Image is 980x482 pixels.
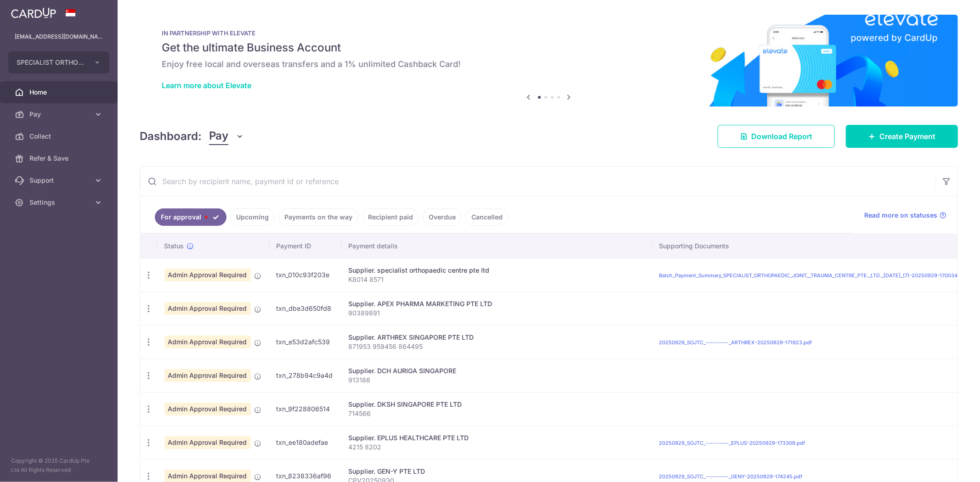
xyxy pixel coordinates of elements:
td: txn_e53d2afc539 [269,325,341,359]
td: txn_9f228806514 [269,392,341,426]
img: Renovation banner [140,15,958,106]
span: Admin Approval Required [164,269,251,281]
span: Admin Approval Required [164,436,251,449]
p: 4215 8202 [349,443,645,452]
span: Pay [209,128,228,145]
span: Status [164,241,184,251]
a: Batch_Payment_Summary_SPECIALIST_ORTHOPAEDIC_JOINT__TRAUMA_CENTRE_PTE._LTD._[DATE]_(7)-20250929-1... [659,272,968,279]
th: Payment details [341,234,652,258]
div: Supplier. APEX PHARMA MARKETING PTE LTD [349,299,645,308]
p: IN PARTNERSHIP WITH ELEVATE [162,29,936,37]
h5: Get the ultimate Business Account [162,40,936,55]
img: CardUp [11,7,56,18]
span: Home [29,88,90,97]
td: txn_010c93f203e [269,258,341,291]
a: 20250929_SOJTC_----------_GENY-20250929-174245.pdf [659,473,803,480]
p: [EMAIL_ADDRESS][DOMAIN_NAME] [15,32,103,41]
span: Read more on statuses [864,211,937,220]
span: Admin Approval Required [164,336,251,348]
a: 20250929_SOJTC_----------_ARTHREX-20250929-171923.pdf [659,339,812,346]
div: Supplier. GEN-Y PTE LTD [349,467,645,476]
a: Overdue [423,208,462,226]
th: Supporting Documents [652,234,975,258]
div: Supplier. DCH AURIGA SINGAPORE [349,366,645,376]
td: txn_278b94c9a4d [269,359,341,392]
a: Create Payment [846,125,958,148]
div: Supplier. ARTHREX SINGAPORE PTE LTD [349,333,645,342]
p: K8014 8571 [349,275,645,284]
span: Collect [29,132,90,141]
div: Supplier. EPLUS HEALTHCARE PTE LTD [349,433,645,443]
span: Admin Approval Required [164,369,251,382]
button: SPECIALIST ORTHOPAEDIC JOINT TRAUMA CENTRE PTE. LTD. [8,51,109,73]
span: Admin Approval Required [164,403,251,415]
h4: Dashboard: [140,128,202,145]
td: txn_ee180adefae [269,426,341,459]
span: Admin Approval Required [164,302,251,315]
h6: Enjoy free local and overseas transfers and a 1% unlimited Cashback Card! [162,59,936,70]
span: Download Report [751,131,812,142]
a: Upcoming [230,208,275,226]
span: Pay [29,110,90,119]
td: txn_dbe3d650fd8 [269,291,341,325]
a: Download Report [718,125,835,148]
span: Create Payment [879,131,935,142]
a: Recipient paid [362,208,419,226]
button: Pay [209,128,244,145]
a: Learn more about Elevate [162,81,251,90]
p: 90389891 [349,308,645,318]
p: 871953 959456 864495 [349,342,645,351]
div: Supplier. specialist orthopaedic centre pte ltd [349,266,645,275]
div: Supplier. DKSH SINGAPORE PTE LTD [349,400,645,409]
span: Settings [29,198,90,207]
a: For approval [155,208,227,226]
span: SPECIALIST ORTHOPAEDIC JOINT TRAUMA CENTRE PTE. LTD. [17,58,85,67]
th: Payment ID [269,234,341,258]
span: Refer & Save [29,154,90,163]
a: Read more on statuses [864,211,946,220]
a: Payments on the way [278,208,358,226]
a: 20250929_SOJTC_----------_EPLUS-20250929-173309.pdf [659,440,805,446]
input: Search by recipient name, payment id or reference [140,167,935,196]
p: 913186 [349,376,645,385]
span: Support [29,176,90,185]
p: 714566 [349,409,645,418]
a: Cancelled [465,208,509,226]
